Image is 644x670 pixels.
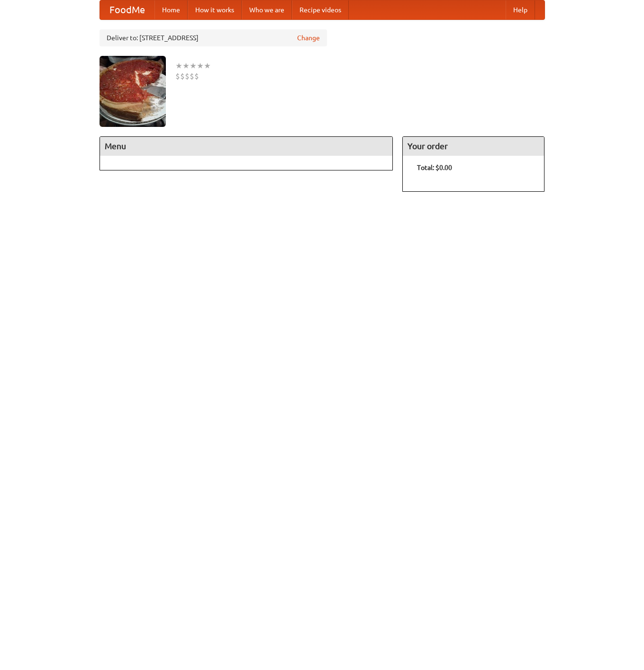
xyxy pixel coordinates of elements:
div: Deliver to: [STREET_ADDRESS] [100,29,327,46]
a: Change [297,33,320,43]
li: ★ [190,61,197,71]
li: ★ [197,61,204,71]
li: ★ [182,61,190,71]
a: Who we are [242,0,292,19]
h4: Menu [100,137,393,156]
li: $ [175,71,180,81]
li: ★ [175,61,182,71]
a: How it works [188,0,242,19]
h4: Your order [403,137,544,156]
a: Home [154,0,188,19]
a: FoodMe [100,0,154,19]
img: angular.jpg [100,56,166,127]
b: Total: $0.00 [417,164,452,171]
a: Recipe videos [292,0,349,19]
li: ★ [204,61,211,71]
li: $ [190,71,194,81]
li: $ [180,71,185,81]
li: $ [194,71,199,81]
li: $ [185,71,190,81]
a: Help [506,0,535,19]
